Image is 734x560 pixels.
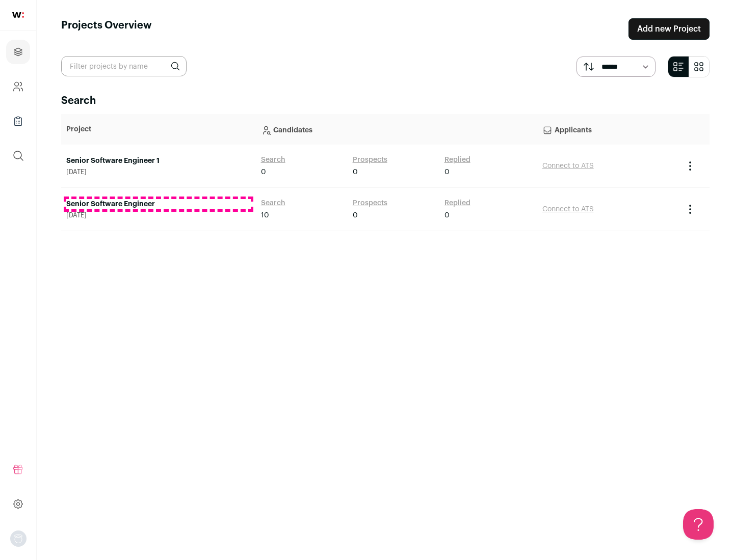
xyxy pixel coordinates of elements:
[261,198,285,208] a: Search
[61,18,152,40] h1: Projects Overview
[66,168,251,176] span: [DATE]
[66,124,251,134] p: Project
[66,211,251,219] span: [DATE]
[444,155,470,165] a: Replied
[353,155,387,165] a: Prospects
[6,40,30,64] a: Projects
[353,198,387,208] a: Prospects
[261,210,269,220] span: 10
[684,160,696,172] button: Project Actions
[683,509,714,540] iframe: Help Scout Beacon - Open
[684,203,696,215] button: Project Actions
[444,198,470,208] a: Replied
[261,155,285,165] a: Search
[61,56,187,76] input: Filter projects by name
[6,74,30,99] a: Company and ATS Settings
[10,530,27,547] button: Open dropdown
[444,167,450,177] span: 0
[261,119,532,139] p: Candidates
[444,210,450,220] span: 0
[261,167,266,177] span: 0
[353,210,358,220] span: 0
[353,167,358,177] span: 0
[6,109,30,133] a: Company Lists
[628,18,710,40] a: Add new Project
[12,12,24,18] img: wellfound-shorthand-0d5821cbd27db2630d0214b213865d53afaa358527fdda9d0ea32b1df1b89c2c.svg
[66,199,251,209] a: Senior Software Engineer
[542,162,594,170] a: Connect to ATS
[66,156,251,166] a: Senior Software Engineer 1
[542,119,674,139] p: Applicants
[10,530,27,547] img: nopic.png
[61,94,710,108] h2: Search
[542,206,594,213] a: Connect to ATS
